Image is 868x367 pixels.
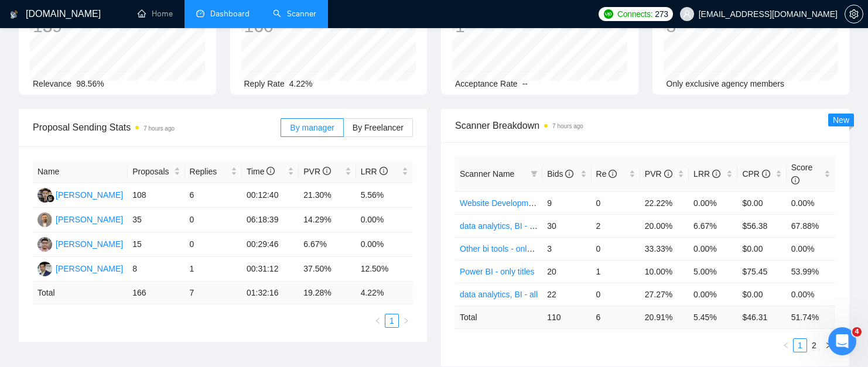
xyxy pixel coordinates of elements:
[737,260,786,283] td: $75.45
[617,8,652,20] span: Connects:
[565,170,573,178] span: info-circle
[693,169,720,179] span: LRR
[374,317,381,324] span: left
[689,306,737,328] td: 5.45 %
[143,125,175,132] time: 7 hours ago
[266,167,275,175] span: info-circle
[592,214,640,237] td: 2
[807,338,821,352] li: 2
[371,314,385,328] button: left
[596,169,617,179] span: Re
[791,176,799,184] span: info-circle
[455,79,518,88] span: Acceptance Rate
[455,118,835,133] span: Scanner Breakdown
[185,183,242,208] td: 6
[528,165,540,183] span: filter
[460,244,550,253] a: Other bi tools - only titles
[779,338,793,352] li: Previous Page
[242,208,299,232] td: 06:18:39
[33,120,281,135] span: Proposal Sending Stats
[712,170,720,178] span: info-circle
[531,170,538,177] span: filter
[609,170,617,178] span: info-circle
[37,263,123,273] a: AU[PERSON_NAME]
[455,306,542,328] td: Total
[361,167,388,176] span: LRR
[128,160,184,183] th: Proposals
[185,257,242,282] td: 1
[76,79,104,88] span: 98.56%
[640,306,689,328] td: 20.91 %
[828,327,856,355] iframe: Intercom live chat
[56,188,123,201] div: [PERSON_NAME]
[46,194,54,203] img: gigradar-bm.png
[244,79,285,88] span: Reply Rate
[737,191,786,214] td: $0.00
[356,232,413,257] td: 0.00%
[737,283,786,306] td: $0.00
[356,282,413,304] td: 4.22 %
[380,167,388,175] span: info-circle
[289,79,313,88] span: 4.22%
[640,283,689,306] td: 27.27%
[132,165,171,178] span: Proposals
[185,232,242,257] td: 0
[737,214,786,237] td: $56.38
[37,188,52,203] img: IA
[33,79,71,88] span: Relevance
[640,260,689,283] td: 10.00%
[787,191,835,214] td: 0.00%
[845,9,863,19] span: setting
[242,183,299,208] td: 00:12:40
[552,123,583,129] time: 7 hours ago
[787,283,835,306] td: 0.00%
[762,170,770,178] span: info-circle
[522,79,528,88] span: --
[128,282,184,304] td: 166
[399,314,413,328] button: right
[787,214,835,237] td: 67.88%
[821,338,835,352] li: Next Page
[640,191,689,214] td: 22.22%
[33,282,128,304] td: Total
[460,198,540,208] a: Website Development
[299,257,356,282] td: 37.50%
[303,167,331,176] span: PVR
[645,169,672,179] span: PVR
[185,282,242,304] td: 7
[356,208,413,232] td: 0.00%
[592,237,640,260] td: 0
[825,342,832,349] span: right
[683,10,691,18] span: user
[210,9,250,19] span: Dashboard
[353,123,404,132] span: By Freelancer
[128,232,184,257] td: 15
[290,123,334,132] span: By manager
[542,237,591,260] td: 3
[37,190,123,199] a: IA[PERSON_NAME]
[742,169,770,179] span: CPR
[845,5,863,23] button: setting
[185,208,242,232] td: 0
[460,221,563,231] a: data analytics, BI - only titles
[547,169,573,179] span: Bids
[37,239,123,248] a: MS[PERSON_NAME]
[37,214,123,224] a: SK[PERSON_NAME]
[33,160,128,183] th: Name
[689,191,737,214] td: 0.00%
[299,208,356,232] td: 14.29%
[667,79,785,88] span: Only exclusive agency members
[371,314,385,328] li: Previous Page
[845,9,863,19] a: setting
[128,257,184,282] td: 8
[242,282,299,304] td: 01:32:16
[689,283,737,306] td: 0.00%
[794,339,807,352] a: 1
[808,339,821,352] a: 2
[460,169,514,179] span: Scanner Name
[356,257,413,282] td: 12.50%
[592,283,640,306] td: 0
[737,306,786,328] td: $ 46.31
[655,8,668,20] span: 273
[542,260,591,283] td: 20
